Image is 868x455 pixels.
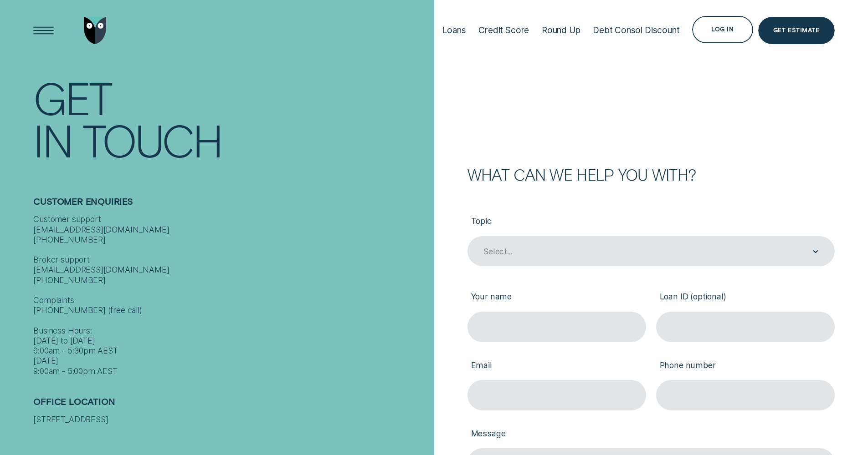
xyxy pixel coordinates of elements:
[542,25,580,35] div: Round Up
[467,208,835,236] label: Topic
[478,25,529,35] div: Credit Score
[30,17,57,44] button: Open Menu
[467,352,646,380] label: Email
[656,352,835,380] label: Phone number
[467,167,835,182] h2: What can we help you with?
[82,118,222,161] div: Touch
[442,25,466,35] div: Loans
[758,17,835,44] a: Get Estimate
[33,76,111,118] div: Get
[483,247,512,257] div: Select...
[656,284,835,312] label: Loan ID (optional)
[593,25,679,35] div: Debt Consol Discount
[33,118,72,161] div: In
[33,76,429,161] h1: Get In Touch
[467,284,646,312] label: Your name
[692,16,753,43] button: Log in
[33,396,429,415] h2: Office Location
[33,415,429,425] div: [STREET_ADDRESS]
[33,196,429,214] h2: Customer Enquiries
[467,420,835,448] label: Message
[84,17,107,44] img: Wisr
[33,214,429,376] div: Customer support [EMAIL_ADDRESS][DOMAIN_NAME] [PHONE_NUMBER] Broker support [EMAIL_ADDRESS][DOMAI...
